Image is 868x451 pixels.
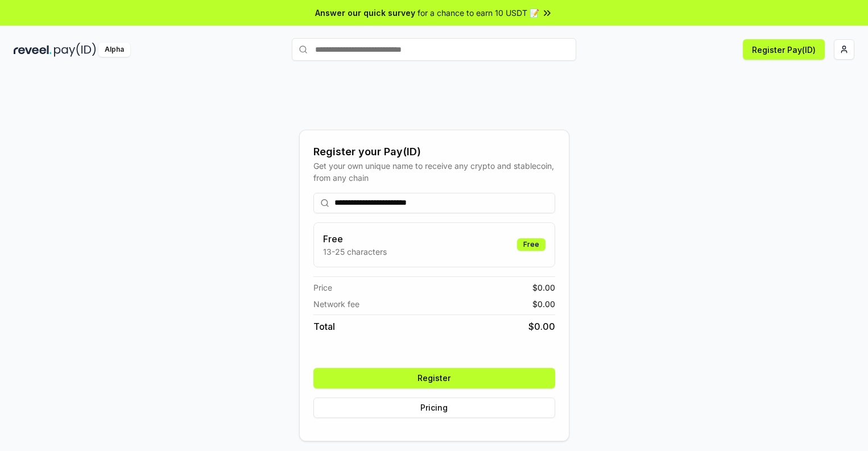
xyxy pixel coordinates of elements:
[313,320,335,333] span: Total
[528,320,555,333] span: $ 0.00
[517,238,545,251] div: Free
[98,43,130,57] div: Alpha
[54,43,96,57] img: pay_id
[313,282,332,293] span: Price
[313,144,555,160] div: Register your Pay(ID)
[313,160,555,184] div: Get your own unique name to receive any crypto and stablecoin, from any chain
[532,282,555,293] span: $ 0.00
[418,7,539,19] span: for a chance to earn 10 USDT 📝
[315,7,415,19] span: Answer our quick survey
[14,43,52,57] img: reveel_dark
[532,298,555,310] span: $ 0.00
[743,39,825,60] button: Register Pay(ID)
[323,232,387,246] h3: Free
[323,246,387,258] p: 13-25 characters
[313,368,555,388] button: Register
[313,398,555,418] button: Pricing
[313,298,359,310] span: Network fee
